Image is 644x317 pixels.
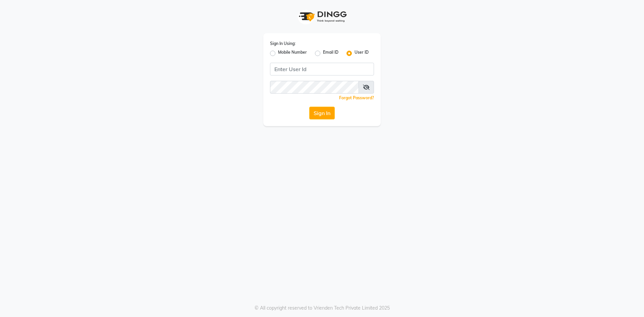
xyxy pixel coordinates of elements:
label: Sign In Using: [270,41,296,47]
label: Email ID [323,49,338,57]
a: Forgot Password? [339,95,374,100]
img: logo1.svg [295,7,349,27]
button: Sign In [309,107,335,119]
label: Mobile Number [278,49,307,57]
input: Username [270,63,374,75]
label: User ID [355,49,369,57]
input: Username [270,81,359,94]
